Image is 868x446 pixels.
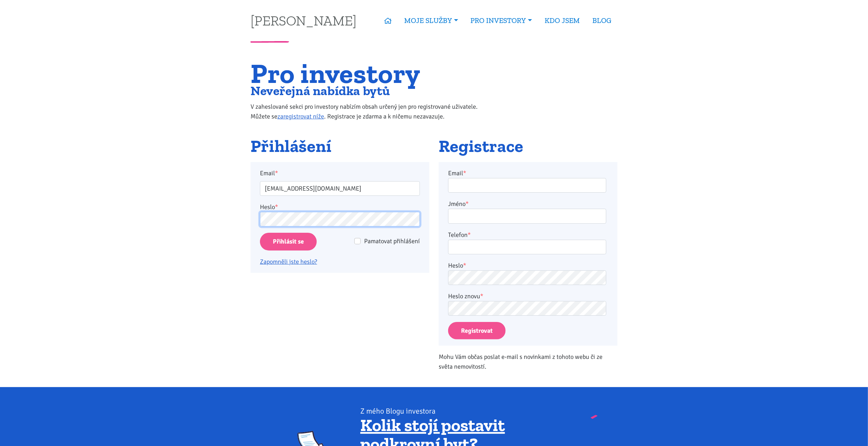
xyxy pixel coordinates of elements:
[480,292,483,300] abbr: required
[439,352,617,371] p: Mohu Vám občas poslat e-mail s novinkami z tohoto webu či ze světa nemovitostí.
[538,13,586,29] a: KDO JSEM
[463,262,466,269] abbr: required
[251,85,492,97] h2: Neveřejná nabídka bytů
[260,258,317,266] a: Zapomněli jste heslo?
[398,13,464,29] a: MOJE SLUŽBY
[466,200,469,208] abbr: required
[448,291,483,301] label: Heslo znovu
[360,406,570,416] div: Z mého Blogu investora
[260,202,278,212] label: Heslo
[448,322,506,340] button: Registrovat
[586,13,617,29] a: BLOG
[448,261,466,270] label: Heslo
[468,231,471,239] abbr: required
[251,137,429,156] h2: Přihlášení
[251,62,492,85] h1: Pro investory
[251,102,492,121] p: V zaheslované sekci pro investory nabízím obsah určený jen pro registrované uživatele. Můžete se ...
[255,168,425,178] label: Email
[364,237,420,245] span: Pamatovat přihlášení
[448,230,471,240] label: Telefon
[464,13,538,29] a: PRO INVESTORY
[277,113,324,120] a: zaregistrovat níže
[448,199,469,209] label: Jméno
[439,137,617,156] h2: Registrace
[251,14,356,27] a: [PERSON_NAME]
[463,169,466,177] abbr: required
[448,168,466,178] label: Email
[260,233,317,251] input: Přihlásit se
